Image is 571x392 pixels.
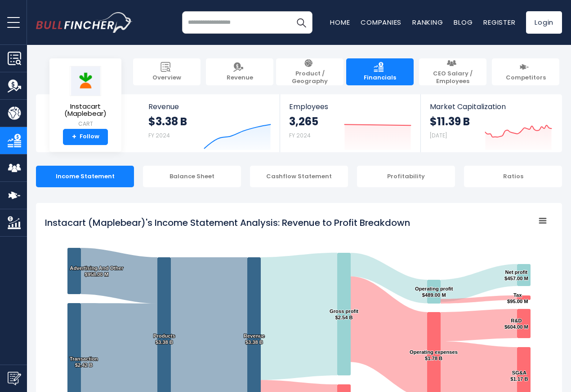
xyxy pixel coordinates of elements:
a: Revenue $3.38 B FY 2024 [139,94,280,152]
a: Ranking [412,18,443,27]
text: Net profit $457.00 M [504,269,528,281]
a: Financials [346,58,414,85]
text: Operating profit $489.00 M [415,286,453,298]
strong: $3.38 B [148,115,187,128]
a: Login [526,11,562,34]
span: Revenue [227,74,253,82]
div: Balance Sheet [143,166,241,187]
span: Market Capitalization [430,102,552,111]
strong: + [72,133,76,141]
text: Products $3.38 B [153,333,175,345]
div: Ratios [464,166,562,187]
div: Income Statement [36,166,134,187]
span: Overview [152,74,181,82]
span: Product / Geography [281,70,339,85]
div: Profitability [357,166,455,187]
a: Go to homepage [36,12,133,33]
small: [DATE] [430,132,447,139]
tspan: Instacart (Maplebear)'s Income Statement Analysis: Revenue to Profit Breakdown [45,216,410,229]
text: R&D $604.00 M [504,318,528,330]
a: Employees 3,265 FY 2024 [280,94,420,152]
strong: 3,265 [289,115,318,128]
a: Product / Geography [276,58,343,85]
a: Home [330,18,350,27]
a: CEO Salary / Employees [419,58,486,85]
span: Revenue [148,102,271,111]
small: FY 2024 [289,132,311,139]
text: Gross profit $2.54 B [330,308,358,320]
a: Revenue [206,58,273,85]
a: Market Capitalization $11.39 B [DATE] [421,94,561,152]
text: Transaction $2.42 B [70,356,98,368]
span: CEO Salary / Employees [424,70,482,85]
a: Instacart (Maplebear) CART [56,66,115,129]
span: Instacart (Maplebear) [57,103,114,118]
span: Competitors [506,74,546,82]
button: Search [290,11,312,34]
strong: $11.39 B [430,115,470,128]
a: +Follow [63,129,108,145]
small: CART [57,120,114,128]
text: Advertising And Other $958.00 M [70,265,124,277]
text: SG&A $1.17 B [510,370,528,382]
span: Employees [289,102,411,111]
a: Companies [361,18,401,27]
text: Tax $95.00 M [507,292,528,304]
img: bullfincher logo [36,12,133,33]
small: FY 2024 [148,132,170,139]
div: Cashflow Statement [250,166,348,187]
span: Financials [364,74,396,82]
a: Blog [454,18,473,27]
a: Register [483,18,515,27]
a: Competitors [492,58,559,85]
a: Overview [133,58,201,85]
text: Revenue $3.38 B [244,333,265,345]
text: Operating expenses $1.78 B [410,349,458,361]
